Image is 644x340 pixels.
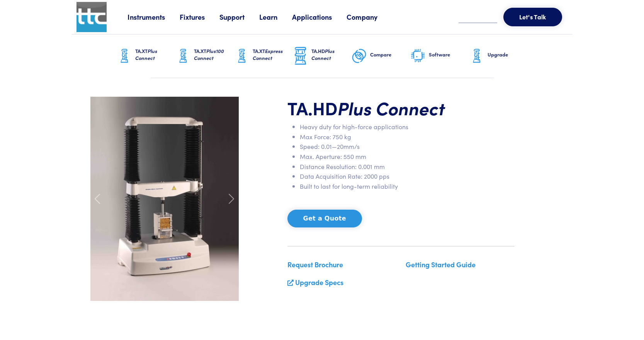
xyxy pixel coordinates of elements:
[287,210,362,227] button: Get a Quote
[370,51,410,58] h6: Compare
[253,48,293,62] h6: TA.XT
[175,46,191,66] img: ta-xt-graphic.png
[311,48,352,62] h6: TA.HD
[352,34,410,78] a: Compare
[300,122,515,132] li: Heavy duty for high-force applications
[194,47,224,62] span: Plus100 Connect
[219,12,259,22] a: Support
[127,12,180,22] a: Instruments
[293,34,352,78] a: TA.HDPlus Connect
[429,51,469,58] h6: Software
[135,47,157,62] span: Plus Connect
[311,47,335,62] span: Plus Connect
[90,97,239,301] img: carousel-ta-hd-plus-ottawa.jpg
[234,46,250,66] img: ta-xt-graphic.png
[194,48,234,62] h6: TA.XT
[469,34,528,78] a: Upgrade
[300,162,515,172] li: Distance Resolution: 0.001 mm
[338,95,445,120] span: Plus Connect
[180,12,219,22] a: Fixtures
[488,51,528,58] h6: Upgrade
[253,47,283,62] span: Express Connect
[295,277,343,287] a: Upgrade Specs
[503,8,562,26] button: Let's Talk
[175,34,234,78] a: TA.XTPlus100 Connect
[292,12,347,22] a: Applications
[300,142,515,152] li: Speed: 0.01—20mm/s
[300,152,515,162] li: Max. Aperture: 550 mm
[347,12,392,22] a: Company
[406,260,476,269] a: Getting Started Guide
[300,171,515,181] li: Data Acquisition Rate: 2000 pps
[287,260,343,269] a: Request Brochure
[352,46,367,66] img: compare-graphic.png
[259,12,292,22] a: Learn
[234,34,293,78] a: TA.XTExpress Connect
[135,48,175,62] h6: TA.XT
[410,34,469,78] a: Software
[117,34,175,78] a: TA.XTPlus Connect
[300,181,515,191] li: Built to last for long-term reliability
[300,132,515,142] li: Max Force: 750 kg
[76,2,107,32] img: ttc_logo_1x1_v1.0.png
[293,46,308,66] img: ta-hd-graphic.png
[469,46,484,66] img: ta-xt-graphic.png
[287,97,515,119] h1: TA.HD
[117,46,132,66] img: ta-xt-graphic.png
[410,48,426,64] img: software-graphic.png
